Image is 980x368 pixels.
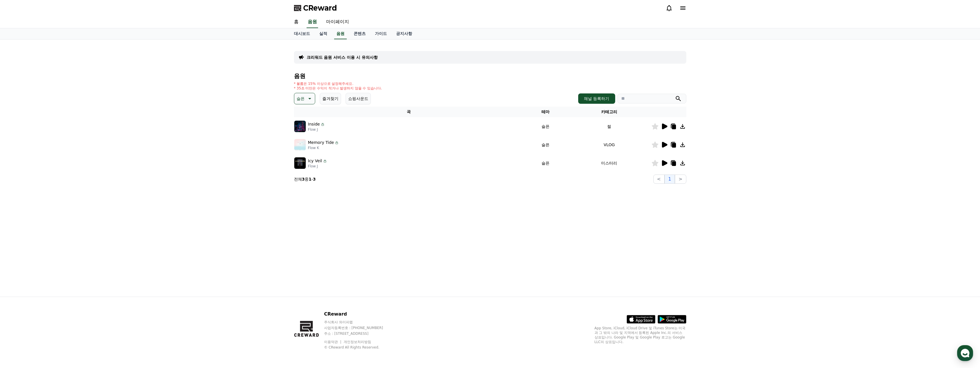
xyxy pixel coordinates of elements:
td: 슬픈 [524,136,567,154]
a: 크리워드 음원 서비스 이용 시 유의사항 [307,54,378,60]
a: 홈 [289,16,303,28]
p: © CReward All Rights Reserved. [324,345,394,350]
button: < [653,175,665,184]
p: App Store, iCloud, iCloud Drive 및 iTunes Store는 미국과 그 밖의 나라 및 지역에서 등록된 Apple Inc.의 서비스 상표입니다. Goo... [595,326,686,344]
p: 슬픈 [297,95,305,103]
a: 마이페이지 [322,16,354,28]
strong: 3 [302,177,305,181]
a: 콘텐츠 [349,28,370,39]
td: VLOG [567,136,651,154]
p: * 35초 미만은 수익이 적거나 발생하지 않을 수 있습니다. [294,86,382,91]
p: Memory Tide [308,140,334,146]
img: music [294,121,306,132]
td: 미스터리 [567,154,651,172]
strong: 3 [313,177,316,181]
p: Flow K [308,146,339,150]
p: CReward [324,311,394,318]
a: 가이드 [370,28,391,39]
td: 썰 [567,117,651,136]
span: CReward [303,3,337,13]
td: 슬픈 [524,117,567,136]
p: Icy Veil [308,158,322,164]
td: 슬픈 [524,154,567,172]
button: 1 [665,175,675,184]
a: 이용약관 [324,340,342,344]
a: CReward [294,3,337,13]
button: 쇼핑사운드 [346,93,371,104]
p: Inside [308,121,320,127]
p: Flow J [308,164,327,169]
p: 주식회사 와이피랩 [324,320,394,324]
button: 채널 등록하기 [578,93,615,104]
a: 대시보드 [289,28,315,39]
button: 즐겨찾기 [320,93,341,104]
p: Flow J [308,127,325,132]
strong: 1 [309,177,311,181]
a: 실적 [315,28,332,39]
p: 사업자등록번호 : [PHONE_NUMBER] [324,326,394,330]
th: 테마 [524,107,567,117]
h4: 음원 [294,73,686,79]
button: > [675,175,686,184]
a: 음원 [334,28,347,39]
p: 주소 : [STREET_ADDRESS] [324,331,394,336]
img: music [294,157,306,169]
a: 공지사항 [391,28,417,39]
button: 슬픈 [294,93,315,104]
a: 개인정보처리방침 [344,340,371,344]
a: 음원 [307,16,318,28]
p: 전체 중 - [294,176,316,182]
p: * 볼륨은 15% 이상으로 설정해주세요. [294,81,382,86]
img: music [294,139,306,150]
th: 카테고리 [567,107,651,117]
th: 곡 [294,107,524,117]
